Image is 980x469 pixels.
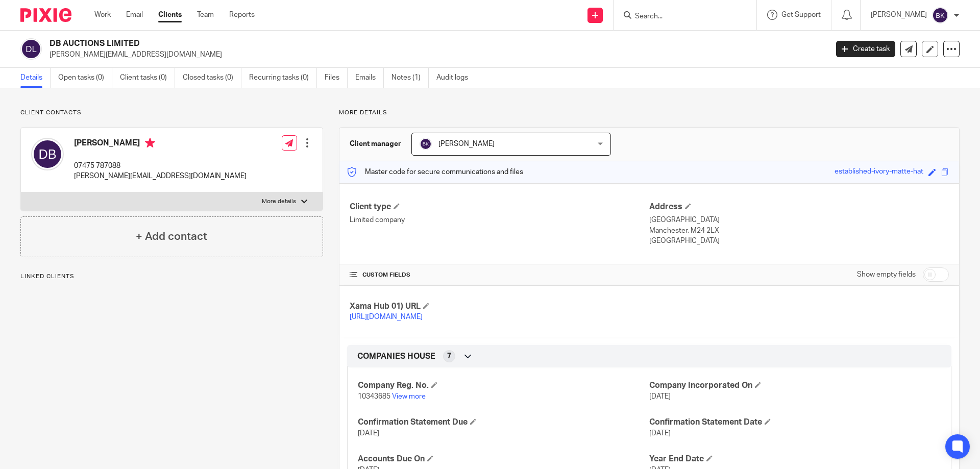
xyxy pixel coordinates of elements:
[20,68,51,88] a: Details
[120,68,175,88] a: Client tasks (0)
[249,68,317,88] a: Recurring tasks (0)
[229,10,255,20] a: Reports
[31,138,64,170] img: svg%3E
[355,68,384,88] a: Emails
[339,109,960,117] p: More details
[20,38,42,60] img: svg%3E
[262,198,296,206] p: More details
[392,393,426,400] a: View more
[74,138,247,151] h4: [PERSON_NAME]
[50,38,667,49] h2: DB AUCTIONS LIMITED
[50,50,821,60] p: [PERSON_NAME][EMAIL_ADDRESS][DOMAIN_NAME]
[197,10,214,20] a: Team
[350,301,649,312] h4: Xama Hub 01) URL
[358,393,390,400] span: 10343685
[58,68,112,88] a: Open tasks (0)
[158,10,182,20] a: Clients
[183,68,241,88] a: Closed tasks (0)
[350,202,649,212] h4: Client type
[358,430,379,437] span: [DATE]
[94,10,111,20] a: Work
[391,68,429,88] a: Notes (1)
[649,430,671,437] span: [DATE]
[358,380,649,391] h4: Company Reg. No.
[932,7,948,23] img: svg%3E
[835,166,923,178] div: established-ivory-matte-hat
[350,313,423,320] a: [URL][DOMAIN_NAME]
[357,351,435,362] span: COMPANIES HOUSE
[145,138,155,148] i: Primary
[649,236,949,246] p: [GEOGRAPHIC_DATA]
[136,229,207,244] h4: + Add contact
[836,41,895,57] a: Create task
[438,140,495,147] span: [PERSON_NAME]
[649,226,949,236] p: Manchester, M24 2LX
[649,380,941,391] h4: Company Incorporated On
[420,138,432,150] img: svg%3E
[350,215,649,225] p: Limited company
[325,68,348,88] a: Files
[649,393,671,400] span: [DATE]
[649,454,941,464] h4: Year End Date
[781,11,821,18] span: Get Support
[358,454,649,464] h4: Accounts Due On
[857,269,916,280] label: Show empty fields
[649,417,941,428] h4: Confirmation Statement Date
[447,351,451,361] span: 7
[74,171,247,181] p: [PERSON_NAME][EMAIL_ADDRESS][DOMAIN_NAME]
[649,215,949,225] p: [GEOGRAPHIC_DATA]
[74,161,247,171] p: 07475 787088
[649,202,949,212] h4: Address
[634,12,726,21] input: Search
[347,167,523,177] p: Master code for secure communications and files
[871,10,927,20] p: [PERSON_NAME]
[20,273,323,281] p: Linked clients
[436,68,476,88] a: Audit logs
[350,139,401,149] h3: Client manager
[126,10,143,20] a: Email
[20,109,323,117] p: Client contacts
[20,8,71,22] img: Pixie
[358,417,649,428] h4: Confirmation Statement Due
[350,271,649,279] h4: CUSTOM FIELDS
